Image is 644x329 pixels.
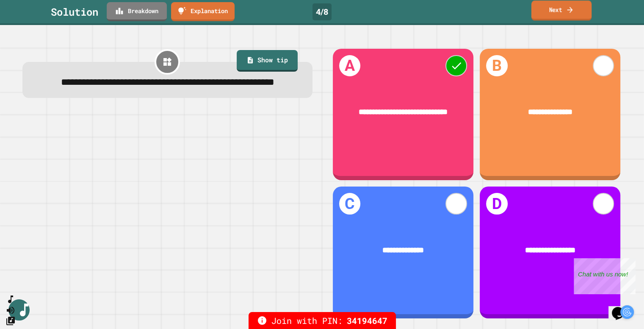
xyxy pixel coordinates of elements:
[608,295,636,321] iframe: chat widget
[486,55,508,77] h1: B
[486,193,508,215] h1: D
[107,2,167,21] a: Breakdown
[347,314,387,327] span: 34194647
[249,312,396,329] div: Join with PIN:
[339,193,361,215] h1: C
[6,315,16,326] button: Change Music
[531,0,591,20] a: Next
[339,55,361,77] h1: A
[6,305,16,315] button: Mute music
[574,258,636,294] iframe: chat widget
[171,2,235,21] a: Explanation
[51,4,98,20] div: Solution
[6,294,16,305] button: SpeedDial basic example
[237,50,297,72] a: Show tip
[312,3,332,20] div: 4 / 8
